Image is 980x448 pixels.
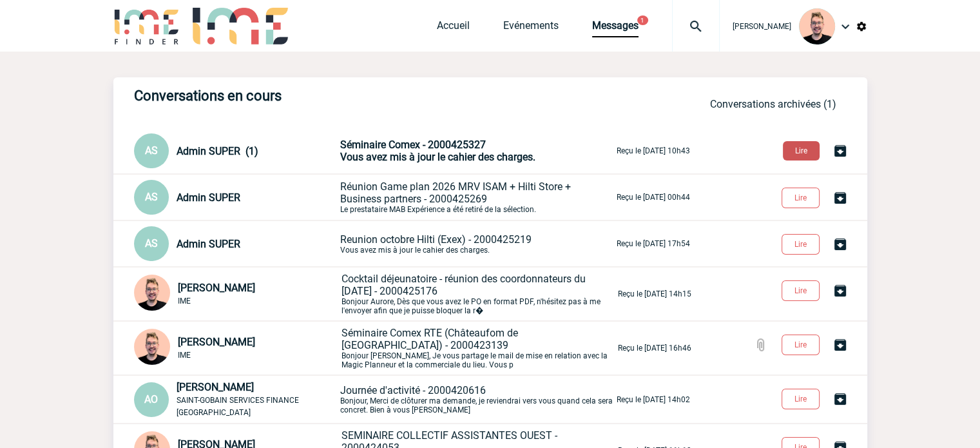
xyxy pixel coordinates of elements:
span: SAINT-GOBAIN SERVICES FINANCE [GEOGRAPHIC_DATA] [177,396,299,417]
img: 129741-1.png [134,329,170,365]
img: Archiver la conversation [832,190,848,206]
h3: Conversations en cours [134,88,521,104]
button: Lire [782,188,820,208]
span: Réunion Game plan 2026 MRV ISAM + Hilti Store + Business partners - 2000425269 [340,180,571,205]
p: Reçu le [DATE] 10h43 [617,146,690,155]
span: AS [145,237,158,249]
img: IME-Finder [113,8,180,44]
span: IME [178,351,191,360]
p: Reçu le [DATE] 14h15 [618,289,691,298]
span: IME [178,297,191,306]
img: Archiver la conversation [832,337,848,353]
span: Admin SUPER (1) [177,145,258,157]
div: Conversation privée : Client - Agence [134,381,338,418]
span: AO [144,393,158,405]
a: AS Admin SUPER Reunion octobre Hilti (Exex) - 2000425219Vous avez mis à jour le cahier des charge... [134,237,690,249]
p: Reçu le [DATE] 14h02 [617,395,690,404]
a: AS Admin SUPER Réunion Game plan 2026 MRV ISAM + Hilti Store + Business partners - 2000425269Le p... [134,190,690,202]
a: Lire [771,338,832,350]
a: Lire [771,191,832,203]
span: AS [145,144,158,157]
span: AS [145,191,158,203]
span: Admin SUPER [177,238,240,250]
span: Séminaire Comex - 2000425327 [340,139,486,151]
a: [PERSON_NAME] IME Séminaire Comex RTE (Châteaufom de [GEOGRAPHIC_DATA]) - 2000423139Bonjour [PERS... [134,341,691,353]
p: Bonjour, Merci de clôturer ma demande, je reviendrai vers vous quand cela sera concret. Bien à vo... [340,384,614,414]
span: [PERSON_NAME] [178,282,255,294]
a: Evénements [503,19,559,37]
span: [PERSON_NAME] [733,22,791,31]
img: 129741-1.png [799,8,835,44]
a: Conversations archivées (1) [710,98,836,110]
p: Reçu le [DATE] 17h54 [617,239,690,248]
img: Archiver la conversation [832,237,848,252]
button: Lire [782,389,820,409]
p: Vous avez mis à jour le cahier des charges. [340,233,614,255]
button: Lire [782,280,820,301]
span: Vous avez mis à jour le cahier des charges. [340,151,535,163]
a: Lire [771,392,832,404]
div: Conversation privée : Client - Agence [134,275,339,313]
a: Accueil [437,19,470,37]
p: Bonjour [PERSON_NAME], Je vous partage le mail de mise en relation avec la Magic Planneur et la c... [341,327,615,369]
div: Conversation privée : Client - Agence [134,133,338,168]
div: Conversation privée : Client - Agence [134,226,338,261]
a: AO [PERSON_NAME] SAINT-GOBAIN SERVICES FINANCE [GEOGRAPHIC_DATA] Journée d'activité - 2000420616B... [134,393,690,405]
span: Journée d'activité - 2000420616 [340,384,486,396]
img: Archiver la conversation [832,391,848,407]
a: Lire [771,237,832,249]
img: Archiver la conversation [832,143,848,159]
span: [PERSON_NAME] [178,336,255,348]
button: 1 [637,15,648,25]
a: [PERSON_NAME] IME Cocktail déjeunatoire - réunion des coordonnateurs du [DATE] - 2000425176Bonjou... [134,287,691,299]
span: Admin SUPER [177,191,240,204]
a: AS Admin SUPER (1) Séminaire Comex - 2000425327Vous avez mis à jour le cahier des charges. Reçu l... [134,144,690,156]
p: Reçu le [DATE] 16h46 [618,344,691,353]
div: Conversation privée : Client - Agence [134,180,338,215]
p: Bonjour Aurore, Dès que vous avez le PO en format PDF, n'hésitez pas à me l'envoyer afin que je p... [341,273,615,315]
p: Reçu le [DATE] 00h44 [617,193,690,202]
span: Séminaire Comex RTE (Châteaufom de [GEOGRAPHIC_DATA]) - 2000423139 [341,327,518,351]
a: Messages [592,19,639,37]
div: Conversation privée : Client - Agence [134,329,339,367]
img: Archiver la conversation [832,283,848,298]
span: [PERSON_NAME] [177,381,254,393]
a: Lire [771,284,832,296]
span: Reunion octobre Hilti (Exex) - 2000425219 [340,233,532,246]
a: Lire [773,144,832,156]
img: 129741-1.png [134,275,170,311]
button: Lire [783,141,820,161]
p: Le prestataire MAB Expérience a été retiré de la sélection. [340,180,614,214]
button: Lire [782,234,820,255]
span: Cocktail déjeunatoire - réunion des coordonnateurs du [DATE] - 2000425176 [341,273,586,297]
button: Lire [782,335,820,355]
